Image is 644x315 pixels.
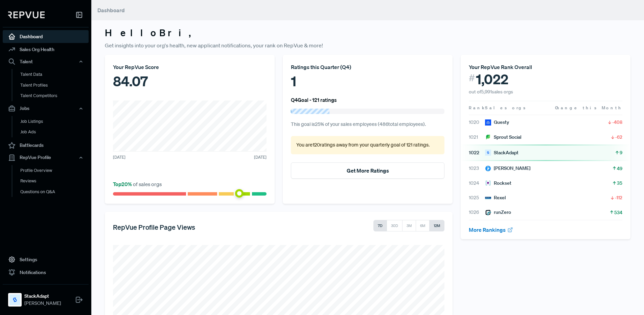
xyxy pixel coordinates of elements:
[485,165,530,172] div: [PERSON_NAME]
[469,226,513,233] a: More Rankings
[3,253,89,266] a: Settings
[485,134,491,140] img: Sprout Social
[3,139,89,152] a: Battlecards
[3,43,89,56] a: Sales Org Health
[24,293,61,300] strong: StackAdapt
[291,121,444,128] p: This goal is 25 % of your sales employees ( 486 total employees).
[113,71,267,91] div: 84.07
[485,180,491,186] img: Rockset
[469,89,513,95] span: out of 5,991 sales orgs
[485,150,491,156] img: StackAdapt
[291,162,444,179] button: Get More Ratings
[469,149,485,156] span: 1022
[469,209,485,216] span: 1026
[105,27,630,39] h3: Hello Bri ,
[296,141,439,149] p: You are 120 ratings away from your quarterly goal of 121 ratings .
[485,165,491,172] img: Irwin
[12,69,98,80] a: Talent Data
[485,194,506,201] div: Rexel
[469,194,485,201] span: 1025
[8,12,45,18] img: RepVue
[429,220,444,231] button: 12M
[485,119,491,126] img: Guesty
[476,71,508,87] span: 1,022
[485,209,511,216] div: runZero
[614,209,622,216] span: 534
[113,181,162,187] span: of sales orgs
[113,63,267,71] div: Your RepVue Score
[485,209,491,216] img: runZero
[291,63,444,71] div: Ratings this Quarter ( Q4 )
[3,103,89,114] button: Jobs
[617,165,622,172] span: 49
[416,220,430,231] button: 6M
[469,180,485,187] span: 1024
[485,149,519,156] div: StackAdapt
[620,149,622,156] span: 9
[3,152,89,163] button: RepVue Profile
[402,220,416,231] button: 3M
[3,56,89,67] button: Talent
[291,71,444,91] div: 1
[113,223,195,231] h5: RepVue Profile Page Views
[373,220,387,231] button: 7D
[291,97,337,103] h6: Q4 Goal - 121 ratings
[105,41,630,49] p: Get insights into your org's health, new applicant notifications, your rank on RepVue & more!
[12,80,98,91] a: Talent Profiles
[3,30,89,43] a: Dashboard
[485,180,511,187] div: Rockset
[113,181,133,187] span: Top 20 %
[24,300,61,307] span: [PERSON_NAME]
[12,90,98,101] a: Talent Competitors
[485,105,527,111] span: Sales orgs
[12,176,98,186] a: Reviews
[485,195,491,201] img: Rexel
[469,71,475,85] span: #
[469,165,485,172] span: 1023
[12,186,98,197] a: Questions on Q&A
[469,64,532,70] span: Your RepVue Rank Overall
[469,134,485,141] span: 1021
[469,119,485,126] span: 1020
[3,284,89,310] a: StackAdaptStackAdapt[PERSON_NAME]
[615,194,622,201] span: -112
[12,127,98,137] a: Job Ads
[617,180,622,186] span: 35
[254,154,267,160] span: [DATE]
[555,105,622,111] span: Change this Month
[113,154,125,160] span: [DATE]
[612,119,622,126] span: -408
[615,134,622,140] span: -62
[9,294,20,305] img: StackAdapt
[485,119,509,126] div: Guesty
[97,7,125,14] span: Dashboard
[12,116,98,127] a: Job Listings
[3,266,89,279] a: Notifications
[12,165,98,176] a: Profile Overview
[485,134,521,141] div: Sprout Social
[469,105,485,111] span: Rank
[387,220,402,231] button: 30D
